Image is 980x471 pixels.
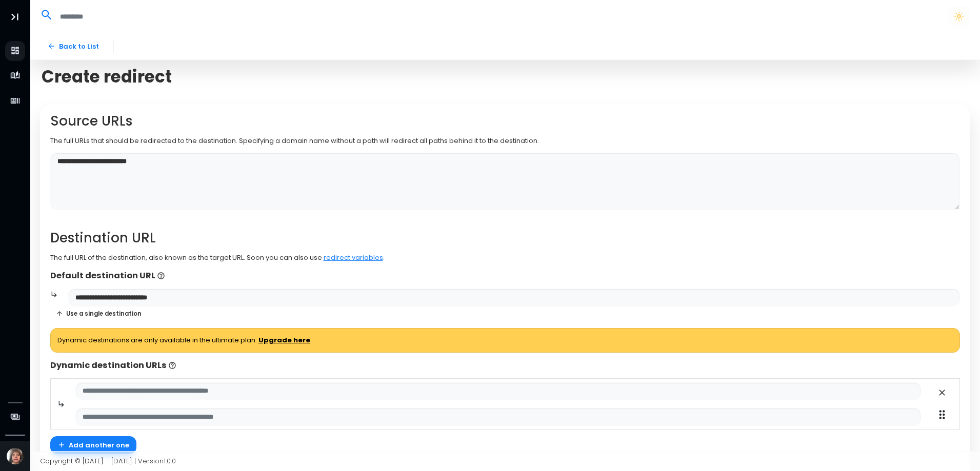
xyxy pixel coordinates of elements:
[50,230,961,246] h2: Destination URL
[50,359,961,372] p: Dynamic destination URLs
[50,306,148,321] button: Use a single destination
[324,253,383,262] a: redirect variables
[40,456,176,466] span: Copyright © [DATE] - [DATE] | Version 1.0.0
[50,328,961,353] div: Dynamic destinations are only available in the ultimate plan.
[42,67,172,87] span: Create redirect
[50,436,137,454] button: Add another one
[50,113,961,129] h2: Source URLs
[40,37,106,55] a: Back to List
[50,253,961,263] p: The full URL of the destination, also known as the target URL. Soon you can also use .
[50,136,961,146] p: The full URLs that should be redirected to the destination. Specifying a domain name without a pa...
[50,270,961,282] p: Default destination URL
[7,448,24,465] img: Avatar
[258,335,310,345] a: Upgrade here
[5,7,25,27] button: Toggle Aside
